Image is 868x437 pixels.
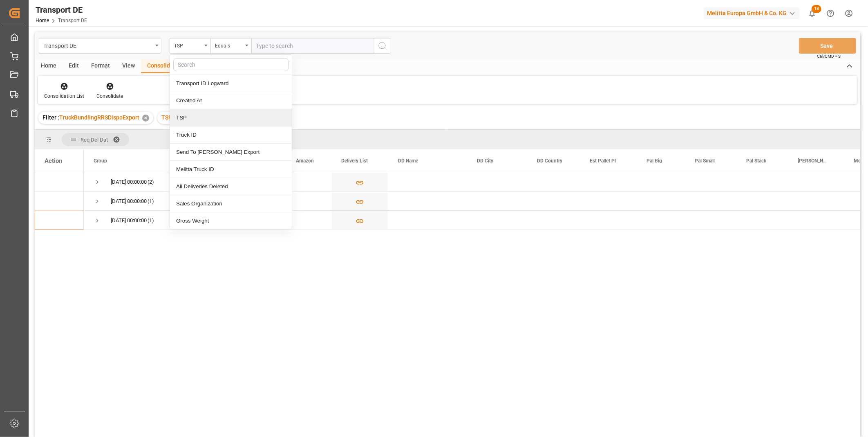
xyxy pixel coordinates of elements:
div: View [116,59,141,73]
span: (1) [148,211,154,230]
span: DD Name [398,158,418,164]
span: Pal Small [695,158,715,164]
span: TSP [161,114,172,121]
span: DD Country [537,158,562,164]
div: Format [85,59,116,73]
span: Filter : [43,114,59,121]
div: TSP [170,109,292,126]
div: [DATE] 00:00:00 [111,211,147,230]
span: (2) [148,173,154,191]
span: Pal Stack [746,158,766,164]
span: Ctrl/CMD + S [817,53,841,59]
div: Consolidation List [44,92,84,100]
div: [DATE] 00:00:00 [111,192,147,211]
div: Equals [215,40,243,50]
span: TruckBundlingRRSDispoExport [59,114,139,121]
span: Delivery List [341,158,368,164]
div: Melitta Europa GmbH & Co. KG [704,7,800,19]
button: Help Center [821,4,840,23]
button: Save [799,38,856,54]
span: Group [94,158,107,164]
div: Consolidate [141,59,185,73]
div: Edit [63,59,85,73]
button: open menu [210,38,251,54]
button: search button [374,38,391,54]
div: Created At [170,92,292,109]
div: Transport DE [43,40,152,50]
div: Press SPACE to select this row. [35,191,84,211]
div: Melitta Truck ID [170,161,292,178]
span: 18 [812,5,821,13]
div: Gross Weight [170,212,292,230]
div: Truck ID [170,126,292,144]
div: TSP [174,40,202,50]
button: show 18 new notifications [803,4,821,23]
button: open menu [39,38,161,54]
div: Action [45,157,62,164]
span: Est Pallet Pl [590,158,616,164]
div: ✕ [142,115,149,122]
input: Search [173,58,289,71]
div: Press SPACE to select this row. [35,172,84,191]
div: Transport DE [36,4,87,16]
span: DD City [477,158,493,164]
div: Press SPACE to select this row. [35,211,84,230]
div: All Deliveries Deleted [170,178,292,195]
span: (1) [148,192,154,211]
span: [PERSON_NAME] [798,158,827,164]
span: Amazon [296,158,314,164]
button: Melitta Europa GmbH & Co. KG [704,5,803,21]
span: Req Del Dat [81,137,108,143]
div: Transport ID Logward [170,75,292,92]
input: Type to search [251,38,374,54]
div: [DATE] 00:00:00 [111,173,147,191]
button: close menu [170,38,210,54]
div: Consolidate [96,92,123,100]
div: Send To [PERSON_NAME] Export [170,144,292,161]
div: Home [35,59,63,73]
a: Home [36,18,49,23]
span: Pal Big [647,158,662,164]
div: Sales Organization [170,195,292,212]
